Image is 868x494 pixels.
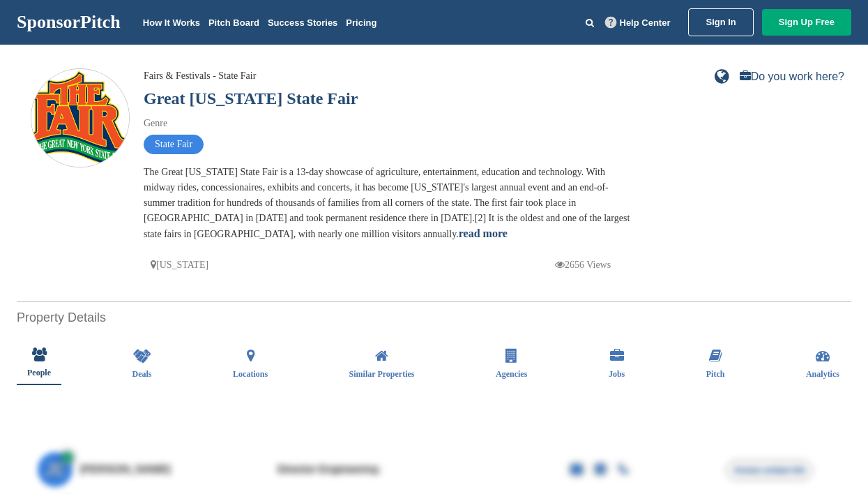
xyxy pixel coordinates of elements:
[143,17,200,28] a: How It Works
[17,308,851,327] h2: Property Details
[806,370,839,378] span: Analytics
[346,17,376,28] a: Pricing
[144,165,632,242] div: The Great [US_STATE] State Fair is a 13-day showcase of agriculture, entertainment, education and...
[609,370,625,378] span: Jobs
[27,368,51,377] span: People
[277,464,486,475] div: Director Engineering
[740,71,844,82] a: Do you work here?
[132,370,152,378] span: Deals
[726,460,813,481] span: Access contact info
[555,256,611,274] p: 2656 Views
[151,256,208,274] p: [US_STATE]
[688,8,753,36] a: Sign In
[349,370,415,378] span: Similar Properties
[79,464,172,475] span: [PERSON_NAME]
[38,445,830,494] a: JE [PERSON_NAME] Director Engineering Access contact info
[144,116,632,131] div: Genre
[762,9,851,36] a: Sign Up Free
[459,227,508,239] a: read more
[38,452,73,487] span: JE
[31,70,129,167] img: Sponsorpitch & Great New York State Fair
[706,370,725,378] span: Pitch
[496,370,527,378] span: Agencies
[144,89,358,107] a: Great [US_STATE] State Fair
[17,13,121,31] a: SponsorPitch
[233,370,268,378] span: Locations
[144,135,204,154] span: State Fair
[268,17,337,28] a: Success Stories
[144,68,256,84] div: Fairs & Festivals - State Fair
[208,17,259,28] a: Pitch Board
[602,15,673,31] a: Help Center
